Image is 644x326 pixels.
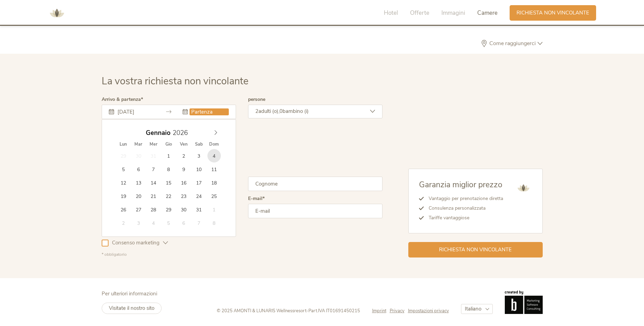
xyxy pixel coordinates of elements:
span: La vostra richiesta non vincolante [102,74,248,88]
span: 0 [279,108,283,115]
span: Gennaio 25, 2026 [207,189,221,203]
span: Gennaio 17, 2026 [192,176,206,189]
span: Gennaio 15, 2026 [162,176,175,189]
div: * obbligatorio [102,252,382,257]
span: Gennaio 7, 2026 [147,162,160,176]
span: Gennaio 12, 2026 [116,176,130,189]
span: Dicembre 30, 2025 [132,149,145,162]
span: Per ulteriori informazioni [102,290,157,297]
span: Gennaio 8, 2026 [162,162,175,176]
span: Gennaio 26, 2026 [116,203,130,216]
span: Febbraio 6, 2026 [177,216,191,230]
span: Gennaio 18, 2026 [207,176,221,189]
span: Imprint [372,308,386,314]
li: Vantaggio per prenotazione diretta [424,194,503,203]
span: Come raggiungerci [488,41,538,46]
img: AMONTI & LUNARIS Wellnessresort [47,3,67,23]
span: Offerte [410,9,429,17]
span: Gennaio 1, 2026 [162,149,175,162]
span: Gennaio 5, 2026 [116,162,130,176]
span: Consenso marketing [109,239,163,246]
span: © 2025 AMONTI & LUNARIS Wellnessresort [217,308,306,314]
span: Gennaio 3, 2026 [192,149,206,162]
span: Gennaio 30, 2026 [177,203,191,216]
span: Gennaio 16, 2026 [177,176,191,189]
span: 2 [255,108,258,115]
span: Mer [146,142,161,147]
a: Visitate il nostro sito [102,303,162,314]
span: Gennaio 22, 2026 [162,189,175,203]
span: Gennaio 6, 2026 [132,162,145,176]
span: adulti (o), [258,108,279,115]
span: Privacy [390,308,405,314]
span: Gennaio 29, 2026 [162,203,175,216]
span: Gennaio 9, 2026 [177,162,191,176]
span: Gennaio 27, 2026 [132,203,145,216]
span: Gennaio 28, 2026 [147,203,160,216]
span: Ven [176,142,192,147]
label: persone [248,97,265,102]
a: Imprint [372,308,390,314]
span: Dicembre 31, 2025 [147,149,160,162]
a: AMONTI & LUNARIS Wellnessresort [47,10,67,15]
span: Gennaio 10, 2026 [192,162,206,176]
span: Gennaio 23, 2026 [177,189,191,203]
span: Febbraio 7, 2026 [192,216,206,230]
img: Brandnamic GmbH | Leading Hospitality Solutions [505,291,543,314]
li: Consulenza personalizzata [424,203,503,213]
span: Febbraio 4, 2026 [147,216,160,230]
span: Febbraio 3, 2026 [132,216,145,230]
span: Immagini [441,9,465,17]
span: Febbraio 1, 2026 [207,203,221,216]
span: Camere [477,9,498,17]
span: Gennaio 31, 2026 [192,203,206,216]
span: Gennaio 2, 2026 [177,149,191,162]
span: Gennaio [146,130,171,136]
span: Sab [191,142,206,147]
span: - [306,308,308,314]
span: Garanzia miglior prezzo [419,179,502,190]
span: Febbraio 8, 2026 [207,216,221,230]
span: bambino (i) [283,108,309,115]
span: Lun [116,142,131,147]
span: Febbraio 5, 2026 [162,216,175,230]
span: Gennaio 19, 2026 [116,189,130,203]
input: Partenza [190,108,229,115]
img: AMONTI & LUNARIS Wellnessresort [515,179,532,197]
span: Part.IVA IT01691450215 [308,308,360,314]
span: Febbraio 2, 2026 [116,216,130,230]
input: Arrivo [116,108,155,115]
span: Gennaio 21, 2026 [147,189,160,203]
span: Gennaio 13, 2026 [132,176,145,189]
span: Gennaio 24, 2026 [192,189,206,203]
a: Privacy [390,308,408,314]
label: Arrivo & partenza [102,97,143,102]
li: Tariffe vantaggiose [424,213,503,223]
span: Gio [161,142,176,147]
input: E-mail [248,204,382,218]
input: Year [171,128,193,137]
a: Impostazioni privacy [408,308,449,314]
span: Gennaio 4, 2026 [207,149,221,162]
span: Hotel [384,9,398,17]
span: Gennaio 14, 2026 [147,176,160,189]
input: Cognome [248,177,382,191]
span: Dicembre 29, 2025 [116,149,130,162]
span: Richiesta non vincolante [517,9,589,17]
span: Visitate il nostro sito [109,305,154,312]
span: Dom [206,142,222,147]
span: Mar [131,142,146,147]
label: E-mail [248,196,265,201]
span: Gennaio 11, 2026 [207,162,221,176]
span: Gennaio 20, 2026 [132,189,145,203]
span: Richiesta non vincolante [439,246,512,253]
